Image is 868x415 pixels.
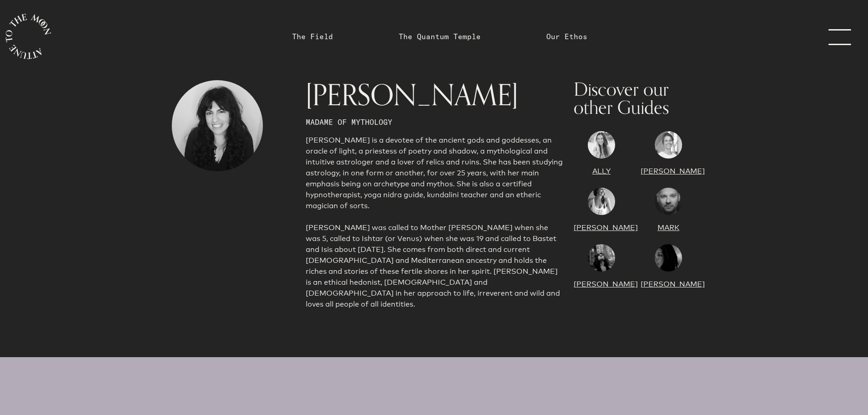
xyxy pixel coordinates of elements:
[306,80,563,109] h1: [PERSON_NAME]
[399,31,481,42] a: The Quantum Temple
[546,31,587,42] a: Our Ethos
[641,167,705,175] a: [PERSON_NAME]
[574,80,697,117] h1: Discover our other Guides
[306,117,563,128] h2: Madame of Mythology
[574,223,638,232] a: [PERSON_NAME]
[292,31,333,42] a: The Field
[641,280,705,288] a: [PERSON_NAME]
[306,222,563,310] p: [PERSON_NAME] was called to Mother [PERSON_NAME] when she was 5, called to Ishtar (or Venus) when...
[574,280,638,288] a: [PERSON_NAME]
[592,167,611,175] a: Ally
[657,223,679,232] a: Mark
[306,135,563,211] p: [PERSON_NAME] is a devotee of the ancient gods and goddesses, an oracle of light, a priestess of ...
